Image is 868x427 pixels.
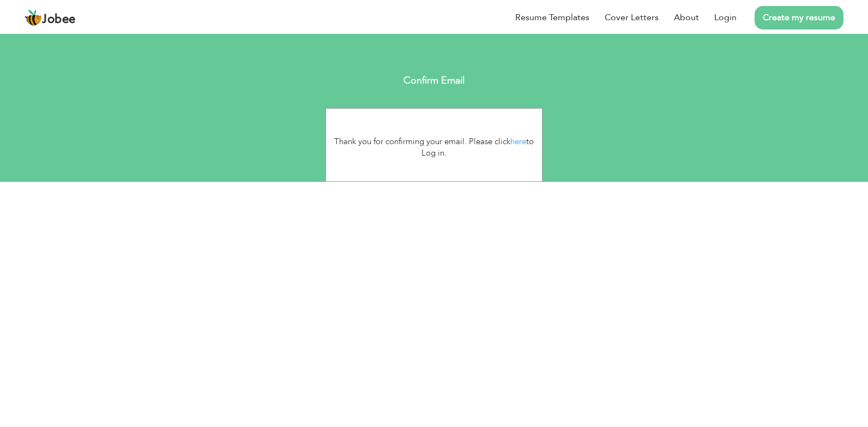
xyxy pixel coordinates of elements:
a: here [510,136,526,147]
strong: Confirm Email [403,74,465,87]
a: Jobee [25,9,76,27]
a: Cover Letters [605,11,659,24]
a: About [674,11,699,24]
img: jobee.io [25,9,42,27]
a: Resume Templates [515,11,589,24]
a: Login [714,11,737,24]
a: Create my resume [755,6,843,29]
span: Jobee [42,14,76,26]
p: Thank you for confirming your email. Please click to Log in. [334,136,534,159]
